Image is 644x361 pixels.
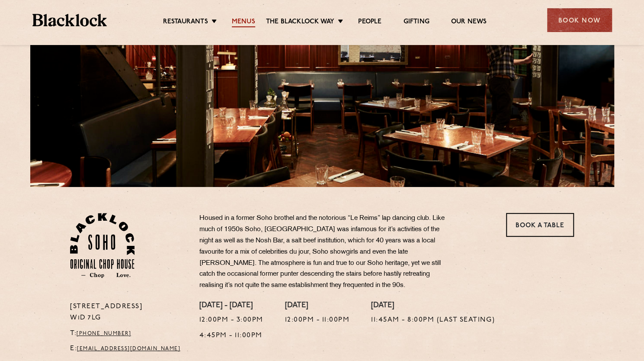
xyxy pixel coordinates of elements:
p: 12:00pm - 3:00pm [199,315,263,326]
a: Gifting [403,18,429,27]
a: [PHONE_NUMBER] [77,331,131,336]
a: The Blacklock Way [266,18,334,27]
p: 4:45pm - 11:00pm [199,330,263,342]
a: Book a Table [506,213,574,237]
h4: [DATE] [371,301,495,311]
p: Housed in a former Soho brothel and the notorious “Le Reims” lap dancing club. Like much of 1950s... [199,213,455,291]
p: 12:00pm - 11:00pm [285,315,350,326]
a: Menus [232,18,255,27]
img: Soho-stamp-default.svg [70,213,135,278]
div: Book Now [547,8,612,32]
p: 11:45am - 8:00pm (Last seating) [371,315,495,326]
a: Our News [451,18,487,27]
h4: [DATE] - [DATE] [199,301,263,311]
a: Restaurants [163,18,208,27]
p: T: [70,328,186,339]
img: BL_Textured_Logo-footer-cropped.svg [32,14,107,26]
p: E: [70,343,186,355]
p: [STREET_ADDRESS] W1D 7LG [70,301,186,324]
a: [EMAIL_ADDRESS][DOMAIN_NAME] [77,346,180,351]
h4: [DATE] [285,301,350,311]
a: People [358,18,381,27]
